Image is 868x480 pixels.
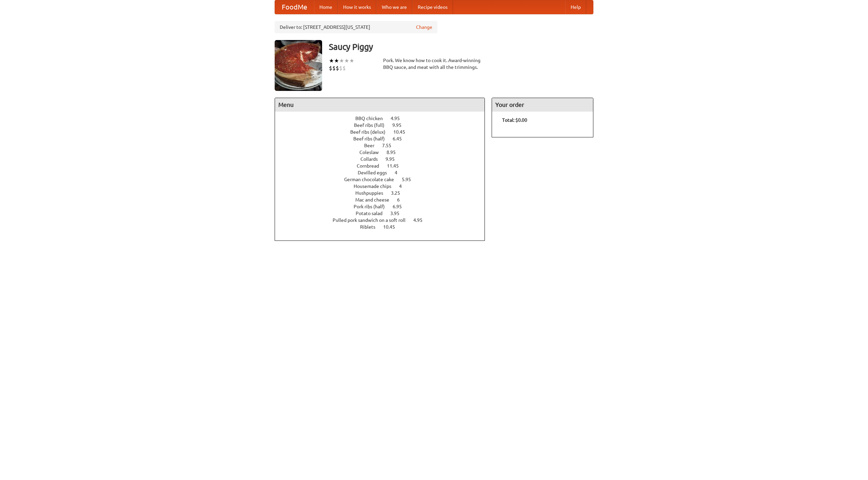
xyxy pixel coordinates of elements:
a: Recipe videos [412,0,453,14]
span: Housemade chips [354,184,398,189]
span: 4.95 [413,217,429,223]
a: Coleslaw 8.95 [359,150,408,155]
a: Potato salad 3.95 [356,211,412,216]
span: Beef ribs (full) [354,122,391,128]
a: Beef ribs (delux) 10.45 [350,129,418,135]
li: ★ [349,57,354,64]
span: Devilled eggs [358,170,394,175]
span: Cornbread [357,163,386,169]
span: Beer [364,143,381,148]
span: 9.95 [386,156,401,162]
span: 7.55 [382,143,398,148]
a: German chocolate cake 5.95 [344,177,423,182]
a: Help [565,0,586,14]
a: Housemade chips 4 [354,184,414,189]
span: 4.95 [391,116,407,121]
span: Pork ribs (half) [354,204,392,209]
li: $ [329,64,332,72]
a: How it works [338,0,376,14]
span: Potato salad [356,211,389,216]
a: Change [416,24,432,31]
span: Collards [360,156,384,162]
a: Beef ribs (half) 6.45 [353,136,414,141]
a: Pork ribs (half) 6.95 [354,204,414,209]
span: 9.95 [392,122,408,128]
a: Cornbread 11.45 [357,163,411,169]
h4: Menu [275,98,485,112]
span: German chocolate cake [344,177,401,182]
a: Riblets 10.45 [360,224,408,230]
a: Beer 7.55 [364,143,404,148]
span: Mac and cheese [355,197,396,203]
li: $ [339,64,342,72]
li: ★ [329,57,334,64]
span: Beef ribs (delux) [350,129,392,135]
a: Who we are [376,0,412,14]
span: Hushpuppies [355,190,390,196]
div: Pork. We know how to cook it. Award-winning BBQ sauce, and meat with all the trimmings. [383,57,485,71]
li: $ [332,64,336,72]
h3: Saucy Piggy [329,40,593,54]
a: Hushpuppies 3.25 [355,190,413,196]
li: ★ [334,57,339,64]
b: Total: $0.00 [502,117,527,123]
span: Riblets [360,224,382,230]
span: 10.45 [383,224,402,230]
span: 8.95 [387,150,402,155]
li: $ [342,64,346,72]
span: 4 [395,170,404,175]
span: 6 [397,197,407,203]
li: $ [336,64,339,72]
span: 6.95 [393,204,409,209]
a: BBQ chicken 4.95 [355,116,412,121]
span: 6.45 [393,136,409,141]
a: Collards 9.95 [360,156,407,162]
a: Home [314,0,338,14]
span: 11.45 [387,163,406,169]
li: ★ [344,57,349,64]
a: FoodMe [275,0,314,14]
span: BBQ chicken [355,116,390,121]
span: 4 [399,184,409,189]
span: Coleslaw [359,150,386,155]
a: Pulled pork sandwich on a soft roll 4.95 [333,217,435,223]
span: 3.25 [391,190,407,196]
h4: Your order [492,98,593,112]
div: Deliver to: [STREET_ADDRESS][US_STATE] [275,21,437,33]
span: 5.95 [402,177,418,182]
a: Mac and cheese 6 [355,197,412,203]
img: angular.jpg [275,40,322,91]
span: Pulled pork sandwich on a soft roll [333,217,412,223]
span: 10.45 [393,129,412,135]
li: ★ [339,57,344,64]
a: Beef ribs (full) 9.95 [354,122,414,128]
span: Beef ribs (half) [353,136,392,141]
a: Devilled eggs 4 [358,170,410,175]
span: 3.95 [390,211,406,216]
